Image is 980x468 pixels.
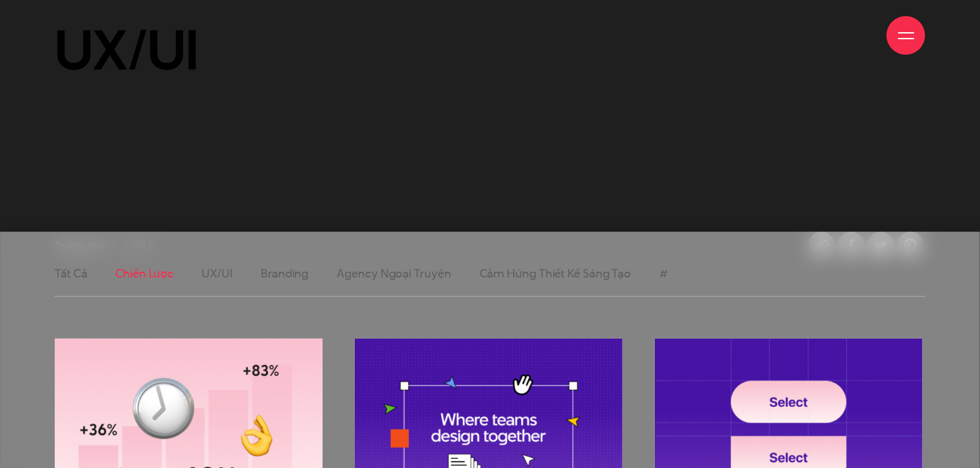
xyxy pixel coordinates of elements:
a: UX/UI [202,265,233,281]
a: Cảm hứng thiết kế sáng tạo [480,265,632,281]
a: Chiến lược [115,265,173,281]
a: # [659,265,668,281]
a: Agency ngoại truyện [337,265,451,281]
h1: UX/UI [55,20,332,79]
a: Branding [261,265,308,281]
a: Tất cả [55,265,87,281]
